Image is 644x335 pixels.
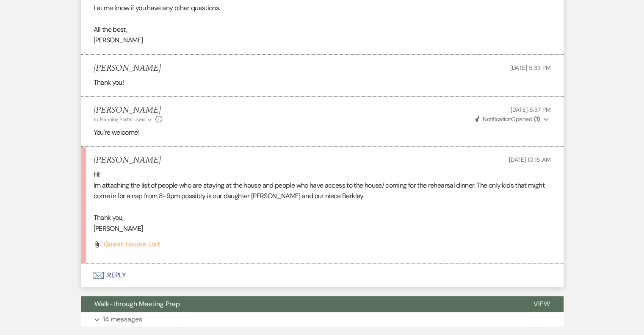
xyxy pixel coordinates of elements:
[94,223,551,234] p: [PERSON_NAME]
[104,241,160,248] a: Guest house list
[520,296,564,312] button: View
[94,127,551,138] p: You're welcome!
[81,263,564,287] button: Reply
[94,63,161,74] h5: [PERSON_NAME]
[533,115,540,123] strong: ( 1 )
[81,312,564,327] button: 14 messages
[81,296,520,312] button: Walk-through Meeting Prep
[103,314,142,325] p: 14 messages
[94,35,551,46] p: [PERSON_NAME]
[483,115,511,123] span: Notification
[94,105,163,116] h5: [PERSON_NAME]
[474,115,551,124] button: NotificationOpened (1)
[94,116,146,123] span: to: Planning Portal Users
[94,77,551,88] p: Thank you!
[94,24,551,35] p: All the best,
[510,64,550,72] span: [DATE] 5:33 PM
[509,156,551,163] span: [DATE] 10:15 AM
[475,115,540,123] span: Opened
[94,116,154,123] button: to: Planning Portal Users
[510,106,550,114] span: [DATE] 5:37 PM
[94,169,551,180] p: Hi!
[533,299,550,308] span: View
[94,299,180,308] span: Walk-through Meeting Prep
[94,155,161,166] h5: [PERSON_NAME]
[94,3,551,14] p: Let me know if you have any other questions.
[104,240,160,249] span: Guest house list
[94,212,551,223] p: Thank you,
[94,180,551,202] p: Im attaching the list of people who are staying at the house and people who have access to the ho...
